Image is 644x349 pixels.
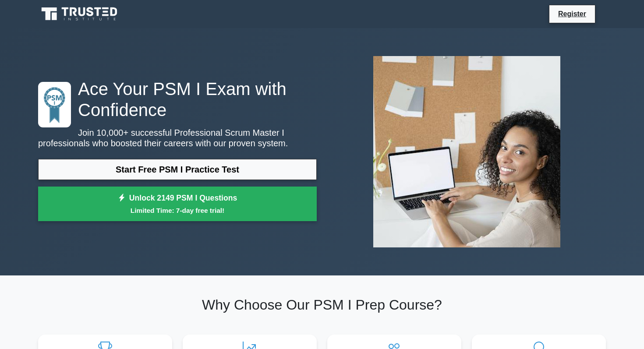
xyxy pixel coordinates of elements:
a: Register [553,8,591,19]
small: Limited Time: 7-day free trial! [49,205,306,215]
a: Unlock 2149 PSM I QuestionsLimited Time: 7-day free trial! [38,187,317,222]
h1: Ace Your PSM I Exam with Confidence [38,78,317,120]
a: Start Free PSM I Practice Test [38,159,317,180]
h2: Why Choose Our PSM I Prep Course? [38,296,606,313]
p: Join 10,000+ successful Professional Scrum Master I professionals who boosted their careers with ... [38,127,317,148]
